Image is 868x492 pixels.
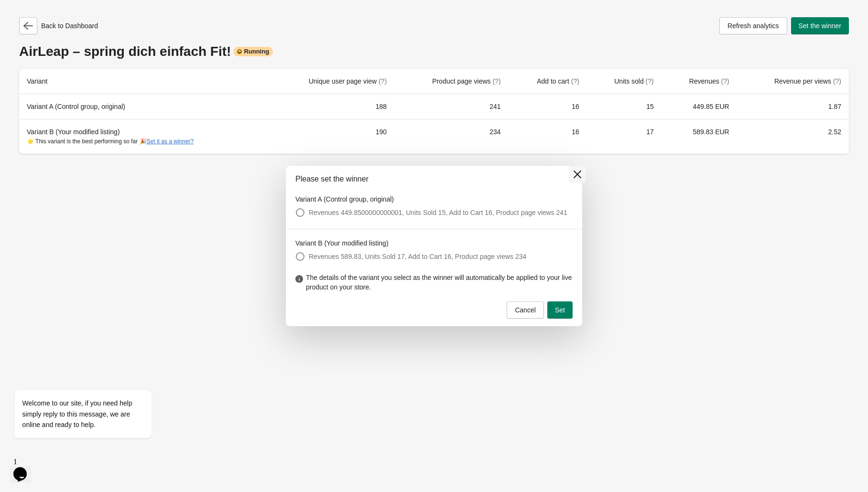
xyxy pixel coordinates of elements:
iframe: chat widget [10,304,182,449]
button: Cancel [507,301,544,319]
span: Cancel [515,306,536,314]
button: Set [547,301,573,319]
span: Set [555,306,565,314]
legend: Variant B (Your modified listing) [295,238,389,248]
iframe: chat widget [10,454,40,482]
span: Revenues 589.83, Units Sold 17, Add to Cart 16, Product page views 234 [309,252,526,261]
span: Revenues 449.8500000000001, Units Sold 15, Add to Cart 16, Product page views 241 [309,208,567,217]
div: The details of the variant you select as the winner will automatically be applied to your live pr... [286,273,582,301]
legend: Variant A (Control group, original) [295,194,394,204]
